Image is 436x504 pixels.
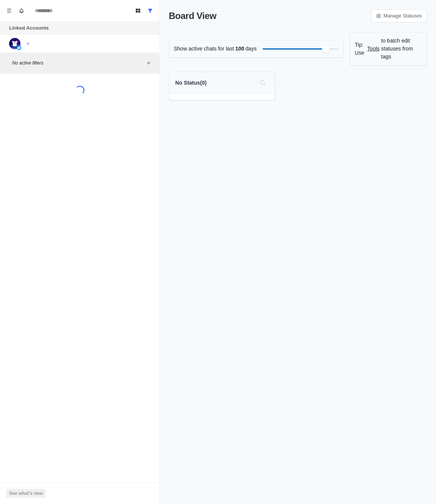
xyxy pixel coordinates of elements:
button: Notifications [15,5,27,17]
a: Manage Statuses [371,9,427,22]
p: Tip: Use [355,41,366,57]
img: picture [17,46,21,50]
button: Board View [132,5,144,17]
p: to batch edit statuses from tags [381,37,422,61]
button: Add account [24,39,33,48]
button: Menu [3,5,15,17]
button: Add filters [144,58,153,68]
p: Linked Accounts [9,24,49,32]
button: Search [257,77,269,89]
button: Show all conversations [144,5,156,17]
a: Tools [367,45,380,53]
p: No Status ( 0 ) [175,79,206,87]
p: Board View [169,9,216,23]
p: Show active chats for last [174,45,234,53]
button: See what's new [6,489,46,498]
span: 100 [234,45,246,53]
img: picture [9,38,21,49]
div: Filter by activity days [322,45,330,53]
p: No active filters [12,60,144,66]
p: days [246,45,257,53]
